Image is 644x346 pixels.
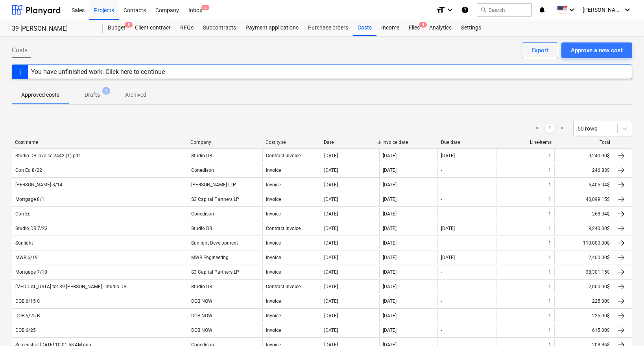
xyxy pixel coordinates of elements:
div: Invoice [266,255,281,260]
div: 110,000.00$ [554,237,613,249]
div: [DATE] [324,298,338,304]
div: You have unfinished work. Click here to continue [31,68,165,75]
span: 3 [102,87,110,95]
div: [DATE] [324,211,338,217]
div: Payment applications [241,20,303,36]
div: 225.00$ [554,295,613,307]
div: Date [324,140,376,145]
div: [DATE] [324,269,338,275]
div: - [441,167,442,173]
div: Contract invoice [266,226,301,231]
div: [DATE] [324,167,338,173]
button: Export [522,42,558,58]
div: [DATE] [324,226,338,231]
div: Conedison [191,167,214,173]
div: 1 [548,153,551,158]
div: [DATE] [383,255,397,260]
a: Costs [353,20,376,36]
div: MWB Engineering [191,255,229,260]
a: RFQs [175,20,198,36]
div: Invoice [266,167,281,173]
div: Studio DB [191,226,212,231]
div: [DATE] [324,328,338,333]
div: - [441,211,442,217]
div: Invoice [266,298,281,304]
iframe: Chat Widget [605,308,644,346]
div: 39 [PERSON_NAME] [12,25,94,33]
div: Invoice [266,211,281,217]
div: Cost type [266,140,318,145]
div: Mortgage 8/1 [15,197,44,202]
div: [DATE] [324,153,338,158]
a: Settings [456,20,486,36]
div: - [441,313,442,318]
div: 9,240.00$ [554,222,613,235]
div: [DATE] [383,153,397,158]
div: Contract invoice [266,153,301,158]
div: - [441,197,442,202]
div: [DATE] [383,284,397,289]
div: Invoice [266,197,281,202]
i: keyboard_arrow_down [445,5,455,15]
a: Purchase orders [303,20,353,36]
div: Studio DB Invoice 2442 (1).pdf [15,153,80,158]
div: [DATE] [441,153,455,158]
div: [DATE] [383,328,397,333]
div: DOB NOW [191,313,212,318]
div: Cost name [15,140,184,145]
div: Line-items [500,140,552,145]
button: Search [477,3,532,17]
div: S3 Capital Partners LP [191,269,239,275]
div: Files [404,20,424,36]
div: [DATE] [324,313,338,318]
div: 1 [548,298,551,304]
div: 1 [548,269,551,275]
div: - [441,240,442,246]
button: Approve a new cost [561,42,632,58]
div: Invoice [266,269,281,275]
div: [DATE] [383,269,397,275]
div: Invoice [266,240,281,246]
div: 40,099.15$ [554,193,613,206]
span: Costs [12,46,28,55]
a: Subcontracts [198,20,241,36]
div: [PERSON_NAME] 8/14 [15,182,63,188]
div: [DATE] [324,240,338,246]
p: Drafts [85,91,100,99]
div: Client contract [130,20,175,36]
a: Budget8 [103,20,130,36]
div: Company [190,140,259,145]
div: Invoice [266,328,281,333]
div: [DATE] [324,182,338,188]
div: Analytics [424,20,456,36]
i: Knowledge base [461,5,469,15]
div: Total [558,140,610,145]
a: Page 1 is your current page [545,124,554,133]
div: DOB NOW [191,298,212,304]
div: Income [376,20,404,36]
div: [DATE] [324,255,338,260]
div: [DATE] [383,226,397,231]
div: Due date [441,140,493,145]
div: MWB 6/19 [15,255,38,260]
div: Studio DB [191,153,212,158]
div: [MEDICAL_DATA] for 39 [PERSON_NAME] - Studio DB [15,284,126,289]
div: S3 Capital Partners LP [191,197,239,202]
span: [PERSON_NAME] [583,7,622,13]
span: 8 [125,22,133,28]
div: 1 [548,328,551,333]
div: [DATE] [383,313,397,318]
div: 246.88$ [554,164,613,177]
div: 38,301.15$ [554,266,613,278]
div: Sunlight [15,240,33,246]
p: Archived [125,91,146,99]
div: 225.00$ [554,309,613,322]
i: keyboard_arrow_down [567,5,576,15]
div: [DATE] [383,167,397,173]
p: Approved costs [21,91,59,99]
